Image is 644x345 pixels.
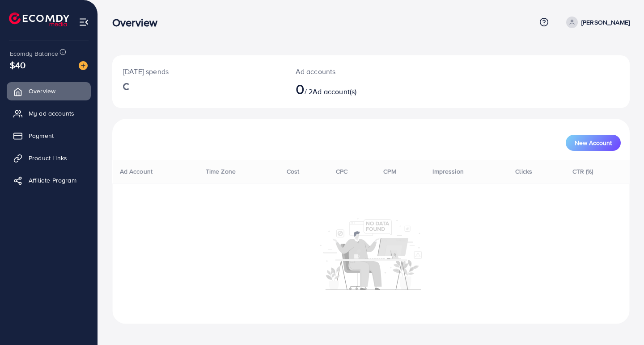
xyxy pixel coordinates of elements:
p: Ad accounts [296,66,403,77]
button: New Account [566,135,621,151]
img: menu [79,17,89,27]
span: My ad accounts [29,109,74,118]
p: [DATE] spends [123,66,274,77]
span: New Account [575,140,612,146]
p: [PERSON_NAME] [581,17,630,28]
span: Ad account(s) [313,87,356,96]
a: Affiliate Program [7,171,91,189]
span: 0 [296,79,305,99]
a: Product Links [7,149,91,167]
span: Affiliate Program [29,176,76,185]
a: Payment [7,127,91,145]
a: [PERSON_NAME] [563,17,630,28]
h3: Overview [112,16,165,29]
span: Payment [29,131,54,140]
img: image [79,61,88,70]
span: Ecomdy Balance [10,49,58,58]
a: Overview [7,82,91,100]
span: Overview [29,87,55,96]
span: Product Links [29,154,67,162]
img: logo [9,12,69,26]
span: $40 [10,58,25,71]
h2: / 2 [296,80,403,97]
a: My ad accounts [7,104,91,122]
